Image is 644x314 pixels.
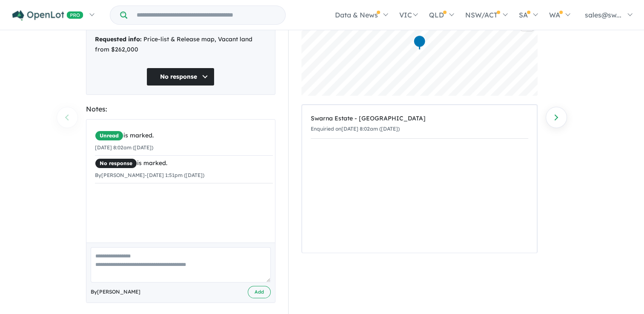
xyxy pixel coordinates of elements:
a: Swarna Estate - [GEOGRAPHIC_DATA]Enquiried on[DATE] 8:02am ([DATE]) [311,109,528,139]
div: Swarna Estate - [GEOGRAPHIC_DATA] [311,114,528,124]
input: Try estate name, suburb, builder or developer [129,6,283,24]
span: sales@sw... [585,11,621,19]
div: Price-list & Release map, Vacant land from $262,000 [95,34,266,55]
small: By [PERSON_NAME] - [DATE] 1:51pm ([DATE]) [95,172,204,178]
span: By [PERSON_NAME] [91,288,140,296]
img: Openlot PRO Logo White [12,10,83,21]
div: Map marker [413,35,426,51]
button: No response [146,68,215,86]
small: Enquiried on [DATE] 8:02am ([DATE]) [311,126,400,132]
strong: Requested info: [95,35,142,43]
div: is marked. [95,158,273,168]
div: is marked. [95,131,273,141]
span: Unread [95,131,123,141]
button: Add [248,286,271,298]
div: Notes: [86,103,275,115]
span: No response [95,158,137,168]
small: [DATE] 8:02am ([DATE]) [95,144,153,151]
